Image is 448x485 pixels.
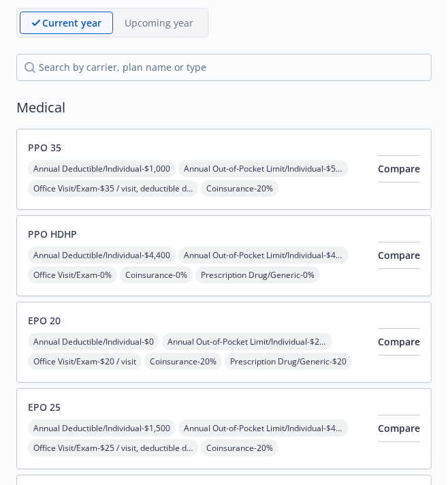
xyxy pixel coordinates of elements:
span: Annual Out-of-Pocket Limit/Individual - $4,400 [178,247,349,264]
span: Office Visit/Exam - $20 / visit [28,353,142,370]
h2: Medical [16,97,432,118]
span: Compare [378,335,420,348]
button: EPO 20 [28,313,61,328]
span: Compare [378,422,420,435]
span: Compare [378,249,420,262]
span: Annual Deductible/Individual - $1,000 [28,160,176,177]
span: Coinsurance - 20% [144,353,222,370]
input: search by carrier, plan name or type [16,54,432,81]
button: PPO 35 [28,140,61,155]
button: Compare [378,242,420,269]
span: Annual Deductible/Individual - $0 [28,333,159,350]
button: Compare [378,155,420,183]
button: Compare [378,415,420,442]
span: Coinsurance - 20% [201,180,278,197]
button: Compare [378,328,420,356]
button: PPO HDHP [28,227,77,241]
span: Office Visit/Exam - $25 / visit, deductible does not apply [28,439,198,456]
p: Current year [42,16,101,30]
span: Compare [378,162,420,175]
span: Prescription Drug/Generic - 0% [195,266,320,283]
span: Prescription Drug/Generic - $20 [225,353,352,370]
p: Upcoming year [125,16,193,30]
button: EPO 25 [28,400,61,414]
span: Office Visit/Exam - 0% [28,266,117,283]
span: Office Visit/Exam - $35 / visit, deductible does not apply [28,180,198,197]
span: Coinsurance - 0% [120,266,193,283]
span: Coinsurance - 20% [201,439,278,456]
span: Annual Out-of-Pocket Limit/Individual - $2,500 [162,333,332,350]
span: Annual Out-of-Pocket Limit/Individual - $4,000 [178,420,349,437]
span: Annual Out-of-Pocket Limit/Individual - $5,500 [178,160,349,177]
span: Annual Deductible/Individual - $4,400 [28,247,176,264]
span: Annual Deductible/Individual - $1,500 [28,420,176,437]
